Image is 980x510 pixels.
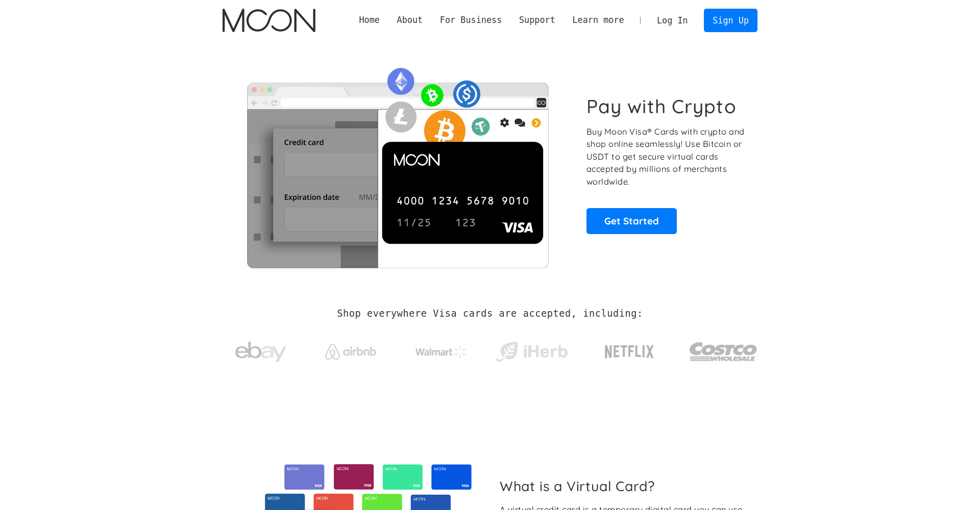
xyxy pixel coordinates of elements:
[223,9,315,32] a: home
[403,336,479,363] a: Walmart
[223,326,299,373] a: ebay
[223,61,572,268] img: Moon Cards let you spend your crypto anywhere Visa is accepted.
[604,339,655,365] img: Netflix
[648,9,696,32] a: Log In
[586,125,746,188] p: Buy Moon Visa® Cards with crypto and shop online seamlessly! Use Bitcoin or USDT to get secure vi...
[440,14,502,27] div: For Business
[584,329,675,370] a: Netflix
[564,14,633,27] div: Learn more
[519,14,555,27] div: Support
[500,478,749,494] h2: What is a Virtual Card?
[223,9,315,32] img: Moon Logo
[388,14,431,27] div: About
[494,339,570,365] img: iHerb
[704,9,757,32] a: Sign Up
[351,14,388,27] a: Home
[313,334,389,365] a: Airbnb
[337,308,643,319] h2: Shop everywhere Visa cards are accepted, including:
[397,14,423,27] div: About
[586,208,677,234] a: Get Started
[572,14,624,27] div: Learn more
[689,333,757,371] img: Costco
[431,14,510,27] div: For Business
[325,344,376,360] img: Airbnb
[235,336,286,368] img: ebay
[689,322,757,376] a: Costco
[586,95,737,118] h1: Pay with Crypto
[415,346,467,358] img: Walmart
[510,14,563,27] div: Support
[494,328,570,370] a: iHerb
